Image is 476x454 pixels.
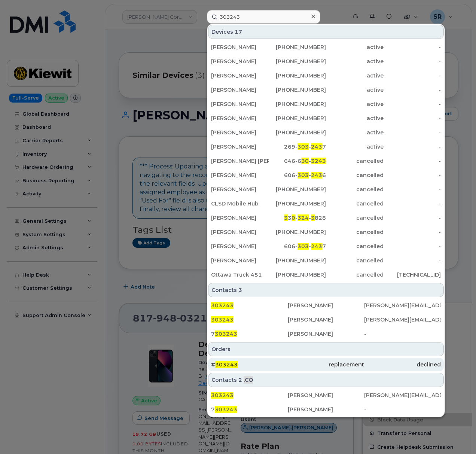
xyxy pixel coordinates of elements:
div: [PERSON_NAME][EMAIL_ADDRESS][PERSON_NAME][PERSON_NAME][DOMAIN_NAME] [364,391,441,399]
a: [PERSON_NAME][PHONE_NUMBER]cancelled- [208,183,444,196]
span: 17 [235,28,242,36]
div: [PHONE_NUMBER] [269,129,326,136]
span: 243 [311,243,322,250]
div: Contacts [208,283,444,297]
div: [PERSON_NAME] [211,115,269,122]
span: 324 [297,214,309,221]
div: [PHONE_NUMBER] [269,43,326,51]
div: [PERSON_NAME][EMAIL_ADDRESS][PERSON_NAME][PERSON_NAME][DOMAIN_NAME] [364,316,441,323]
div: - [384,129,441,136]
span: 3 [311,214,315,221]
a: 303243[PERSON_NAME][PERSON_NAME][EMAIL_ADDRESS][PERSON_NAME][PERSON_NAME][DOMAIN_NAME] [208,313,444,326]
div: - [384,186,441,193]
div: - [384,257,441,264]
div: [PERSON_NAME] [211,143,269,150]
div: cancelled [326,214,384,222]
span: 303243 [215,361,238,368]
div: 7 [211,330,288,338]
a: 7303243[PERSON_NAME]- [208,403,444,416]
div: - [364,330,441,338]
iframe: Messenger Launcher [443,421,470,448]
div: [PHONE_NUMBER] [269,228,326,236]
a: #303243replacementdeclined [208,358,444,371]
span: 303243 [215,406,237,413]
span: 3243 [311,158,326,164]
a: [PERSON_NAME][PHONE_NUMBER]active- [208,97,444,111]
a: CLSD Mobile Hub[PHONE_NUMBER]cancelled- [208,197,444,210]
div: replacement [288,361,364,368]
div: - [384,86,441,94]
span: 0 [292,214,295,221]
div: [PERSON_NAME] [288,391,364,399]
div: [PERSON_NAME] [PERSON_NAME] [211,157,269,165]
div: cancelled [326,186,384,193]
div: [PERSON_NAME] [211,171,269,179]
div: cancelled [326,257,384,264]
div: - [384,100,441,108]
div: - [384,58,441,65]
a: Ottawa Truck 451[PHONE_NUMBER]cancelled[TECHNICAL_ID] [208,268,444,281]
a: [PERSON_NAME]606-303-2436cancelled- [208,168,444,182]
div: [PHONE_NUMBER] [269,186,326,193]
div: 606- - 6 [269,171,326,179]
div: [PERSON_NAME] [288,302,364,309]
div: [PHONE_NUMBER] [269,271,326,278]
div: [PERSON_NAME] [288,406,364,413]
div: active [326,143,384,150]
div: 606- - 7 [269,243,326,250]
div: active [326,86,384,94]
span: 3 [238,286,242,294]
div: Ottawa Truck 451 [211,271,269,278]
a: [PERSON_NAME]606-303-2437cancelled- [208,240,444,253]
div: 3 - - 828 [269,214,326,222]
div: - [384,72,441,79]
div: [PHONE_NUMBER] [269,100,326,108]
div: - [384,143,441,150]
div: [PERSON_NAME] [288,330,364,338]
span: 30 [301,158,309,164]
div: - [384,171,441,179]
span: .CO [244,376,253,384]
div: - [364,406,441,413]
div: 7 [211,406,288,413]
span: 303243 [211,316,234,323]
span: 243 [311,172,322,179]
div: [PERSON_NAME] [211,58,269,65]
div: [PERSON_NAME] [211,243,269,250]
div: [PERSON_NAME] [211,72,269,79]
span: 303243 [211,302,234,309]
div: [PERSON_NAME] [211,86,269,94]
div: [PERSON_NAME] [211,228,269,236]
span: 2 [238,376,242,384]
div: cancelled [326,171,384,179]
a: [PERSON_NAME][PHONE_NUMBER]cancelled- [208,225,444,239]
div: active [326,58,384,65]
span: 303243 [211,392,234,399]
div: 646-6 - [269,157,326,165]
div: - [384,243,441,250]
div: [PHONE_NUMBER] [269,115,326,122]
div: cancelled [326,228,384,236]
div: [PERSON_NAME] [211,129,269,136]
div: cancelled [326,157,384,165]
div: Contacts [208,373,444,387]
a: [PERSON_NAME][PHONE_NUMBER]active- [208,126,444,139]
div: Orders [208,342,444,356]
div: Devices [208,25,444,39]
div: active [326,72,384,79]
a: 303243[PERSON_NAME][PERSON_NAME][EMAIL_ADDRESS][PERSON_NAME][PERSON_NAME][DOMAIN_NAME] [208,389,444,402]
div: [PERSON_NAME] [211,100,269,108]
a: [PERSON_NAME][PHONE_NUMBER]active- [208,55,444,68]
span: 303 [297,143,309,150]
a: [PERSON_NAME][PHONE_NUMBER]cancelled- [208,254,444,267]
div: active [326,43,384,51]
div: active [326,115,384,122]
span: 303 [297,243,309,250]
span: 3 [284,214,288,221]
div: [PHONE_NUMBER] [269,257,326,264]
a: [PERSON_NAME][PHONE_NUMBER]active- [208,83,444,97]
div: cancelled [326,271,384,278]
span: 303 [297,172,309,179]
a: [PERSON_NAME]269-303-2437active- [208,140,444,153]
a: 7303243[PERSON_NAME]- [208,327,444,341]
